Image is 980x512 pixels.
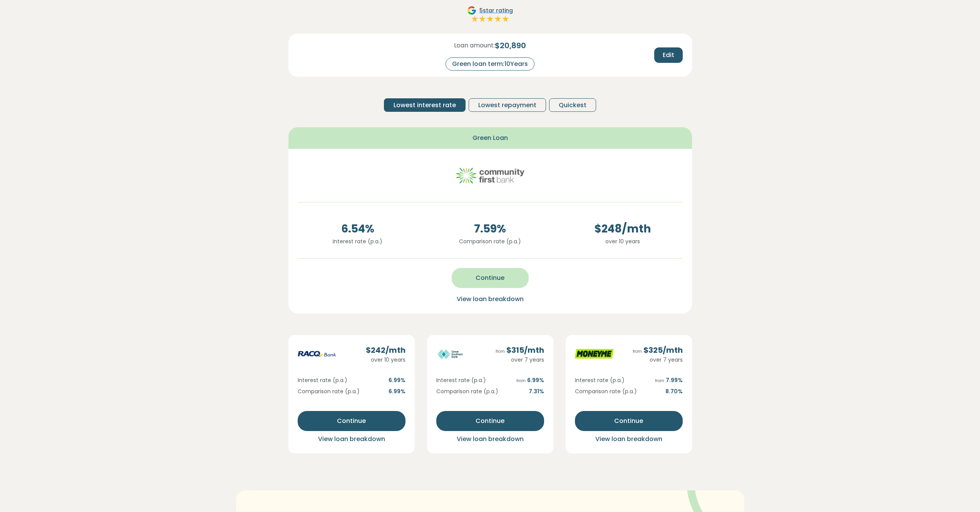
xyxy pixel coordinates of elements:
span: View loan breakdown [457,435,524,443]
div: over 10 years [366,356,405,364]
span: Lowest interest rate [394,101,456,110]
a: Google5star ratingFull starFull starFull starFull starFull star [466,6,514,24]
button: Edit [654,47,683,63]
img: racq-personal logo [298,344,336,364]
button: View loan breakdown [298,434,405,444]
span: Comparison rate (p.a.) [436,387,498,396]
button: Continue [452,268,529,288]
span: Continue [614,416,643,426]
span: 8.70 % [665,387,683,396]
span: from [516,378,526,384]
button: Continue [575,411,683,431]
img: community-first logo [456,158,525,193]
span: $ 248 /mth [563,221,683,237]
img: Full star [479,15,486,23]
div: Green loan term: 10 Years [446,57,534,71]
span: from [633,349,642,354]
span: 6.99 % [389,387,405,396]
div: $ 315 /mth [496,344,544,356]
span: from [496,349,505,354]
button: Lowest repayment [469,98,546,112]
span: Interest rate (p.a.) [436,376,486,384]
span: View loan breakdown [318,435,385,443]
span: Continue [476,416,504,426]
span: Quickest [559,101,586,110]
img: Full star [494,15,502,23]
button: Lowest interest rate [384,98,466,112]
span: 7.99 % [655,376,683,384]
img: Full star [502,15,509,23]
span: 6.54 % [298,221,418,237]
span: Interest rate (p.a.) [575,376,625,384]
span: 7.59 % [430,221,550,237]
div: $ 325 /mth [633,344,683,356]
div: over 7 years [633,356,683,364]
span: Green Loan [472,133,508,143]
span: Comparison rate (p.a.) [298,387,360,396]
span: Comparison rate (p.a.) [575,387,637,396]
span: Edit [663,51,674,60]
span: View loan breakdown [595,435,662,443]
span: Loan amount: [454,41,495,50]
button: View loan breakdown [454,294,526,304]
button: Continue [436,411,544,431]
span: 6.99 % [389,376,405,384]
span: View loan breakdown [457,295,524,303]
span: Lowest repayment [478,101,536,110]
p: Comparison rate (p.a.) [430,237,550,246]
img: great-southern logo [436,344,475,364]
img: moneyme logo [575,344,613,364]
span: $ 20,890 [495,40,526,51]
p: Interest rate (p.a.) [298,237,418,246]
p: over 10 years [563,237,683,246]
span: Continue [337,416,366,426]
span: 6.99 % [516,376,544,384]
div: over 7 years [496,356,544,364]
img: Full star [471,15,479,23]
span: from [655,378,664,384]
button: Continue [298,411,405,431]
img: Google [467,6,476,15]
span: 5 star rating [479,7,513,15]
span: Interest rate (p.a.) [298,376,347,384]
div: $ 242 /mth [366,344,405,356]
button: View loan breakdown [575,434,683,444]
button: Quickest [549,98,596,112]
span: 7.31 % [529,387,544,396]
button: View loan breakdown [436,434,544,444]
span: Continue [476,273,504,283]
img: Full star [486,15,494,23]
